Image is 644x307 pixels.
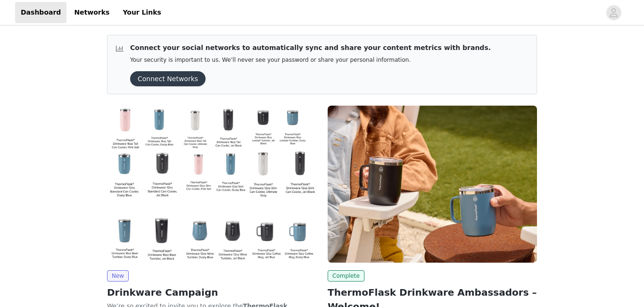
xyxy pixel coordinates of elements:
p: Connect your social networks to automatically sync and share your content metrics with brands. [130,43,491,53]
button: Connect Networks [130,71,206,86]
div: avatar [609,5,618,20]
span: Complete [328,270,364,282]
p: Your security is important to us. We’ll never see your password or share your personal information. [130,57,491,64]
span: New [107,270,129,282]
a: Networks [68,2,115,23]
img: ThermoFlask [328,106,537,263]
img: ThermoFlask [107,106,316,263]
a: Dashboard [15,2,66,23]
a: Your Links [117,2,167,23]
h2: Drinkware Campaign [107,285,316,299]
